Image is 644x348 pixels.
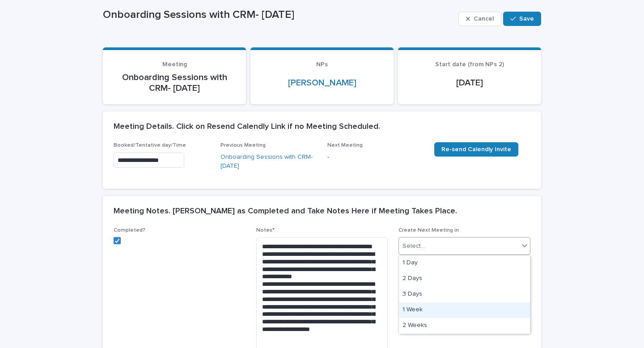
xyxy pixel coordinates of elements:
[256,228,275,233] span: Notes
[435,61,504,68] span: Start date (from NPs 2)
[114,207,457,216] h2: Meeting Notes. [PERSON_NAME] as Completed and Take Notes Here if Meeting Takes Place.
[519,16,534,22] span: Save
[503,12,541,26] button: Save
[316,61,328,68] span: NPs
[114,72,235,93] p: Onboarding Sessions with CRM- [DATE]
[398,228,459,233] span: Create Next Meeting in
[162,61,187,68] span: Meeting
[458,12,501,26] button: Cancel
[399,271,530,287] div: 2 Days
[434,142,518,157] a: Re-send Calendly Invite
[114,228,145,233] span: Completed?
[399,318,530,334] div: 2 Weeks
[441,146,511,153] span: Re-send Calendly Invite
[288,77,356,88] a: [PERSON_NAME]
[327,143,363,148] span: Next Meeting
[220,153,317,171] a: Onboarding Sessions with CRM- [DATE]
[114,122,380,132] h2: Meeting Details. Click on Resend Calendly Link if no Meeting Scheduled.
[399,255,530,271] div: 1 Day
[220,143,266,148] span: Previous Meeting
[409,77,530,88] p: [DATE]
[399,302,530,318] div: 1 Week
[103,8,455,21] p: Onboarding Sessions with CRM- [DATE]
[327,153,424,162] p: -
[474,16,494,22] span: Cancel
[114,143,186,148] span: Booked/Tentative day/Time
[399,287,530,302] div: 3 Days
[402,242,425,251] div: Select...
